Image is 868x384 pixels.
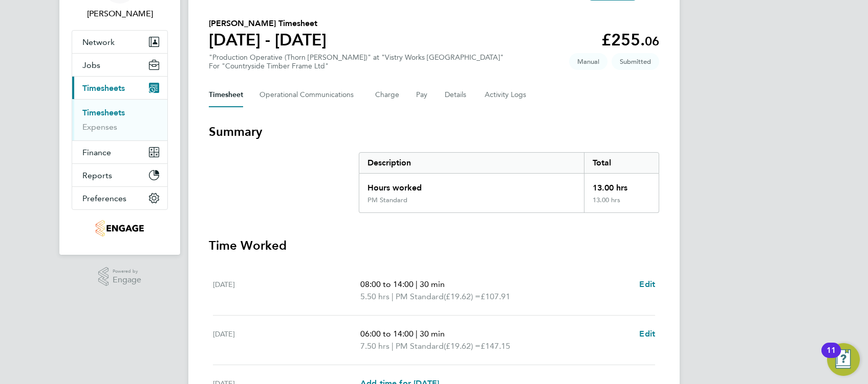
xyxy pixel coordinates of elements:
[569,53,607,70] span: This timesheet was manually created.
[485,83,528,107] button: Activity Logs
[396,340,444,352] span: PM Standard
[584,196,659,212] div: 13.00 hrs
[639,329,655,339] span: Edit
[481,341,510,351] span: £147.15
[72,77,167,99] button: Timesheets
[601,30,659,50] app-decimal: £255.
[72,220,168,236] a: Go to home page
[72,99,167,140] div: Timesheets
[209,237,659,254] h3: Time Worked
[213,328,360,352] div: [DATE]
[113,276,141,284] span: Engage
[213,278,360,303] div: [DATE]
[72,141,167,163] button: Finance
[612,53,659,70] span: This timesheet is Submitted.
[209,30,327,50] h1: [DATE] - [DATE]
[584,153,659,173] div: Total
[367,196,407,204] div: PM Standard
[359,152,659,213] div: Summary
[420,279,445,289] span: 30 min
[209,124,659,140] h3: Summary
[639,278,655,291] a: Edit
[72,8,168,20] span: Kerry Asawla
[82,60,100,70] span: Jobs
[444,292,481,301] span: (£19.62) =
[82,194,126,203] span: Preferences
[98,267,142,286] a: Powered byEngage
[360,279,414,289] span: 08:00 to 14:00
[481,292,510,301] span: £107.91
[82,171,112,180] span: Reports
[82,108,125,117] a: Timesheets
[259,83,359,107] button: Operational Communications
[416,83,428,107] button: Pay
[209,53,504,70] div: "Production Operative (Thorn [PERSON_NAME])" at "Vistry Works [GEOGRAPHIC_DATA]"
[827,343,860,376] button: Open Resource Center, 11 new notifications
[72,31,167,53] button: Network
[82,148,111,157] span: Finance
[645,34,659,49] span: 06
[82,37,115,47] span: Network
[416,329,418,339] span: |
[209,17,327,30] h2: [PERSON_NAME] Timesheet
[113,267,141,276] span: Powered by
[639,279,655,289] span: Edit
[445,83,468,107] button: Details
[82,83,125,93] span: Timesheets
[416,279,418,289] span: |
[72,54,167,76] button: Jobs
[360,329,414,339] span: 06:00 to 14:00
[584,174,659,196] div: 13.00 hrs
[359,153,584,173] div: Description
[360,292,389,301] span: 5.50 hrs
[444,341,481,351] span: (£19.62) =
[82,122,117,132] a: Expenses
[639,328,655,340] a: Edit
[209,83,243,107] button: Timesheet
[209,62,504,70] div: For "Countryside Timber Frame Ltd"
[396,291,444,303] span: PM Standard
[72,164,167,186] button: Reports
[827,350,836,364] div: 11
[360,341,389,351] span: 7.50 hrs
[72,187,167,209] button: Preferences
[359,174,584,196] div: Hours worked
[392,292,394,301] span: |
[375,83,400,107] button: Charge
[392,341,394,351] span: |
[96,220,143,236] img: thornbaker-logo-retina.png
[420,329,445,339] span: 30 min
